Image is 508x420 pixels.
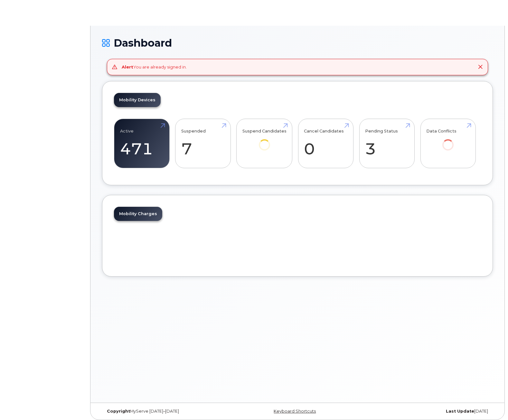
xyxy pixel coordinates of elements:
[365,122,409,165] a: Pending Status 3
[107,409,130,414] strong: Copyright
[274,409,316,414] a: Keyboard Shortcuts
[114,93,161,107] a: Mobility Devices
[114,207,162,221] a: Mobility Charges
[304,122,347,165] a: Cancel Candidates 0
[426,122,470,159] a: Data Conflicts
[181,122,225,165] a: Suspended 7
[122,64,133,69] strong: Alert
[122,64,187,70] div: You are already signed in.
[242,122,287,159] a: Suspend Candidates
[102,409,232,414] div: MyServe [DATE]–[DATE]
[362,409,493,414] div: [DATE]
[446,409,474,414] strong: Last Update
[102,37,493,49] h1: Dashboard
[120,122,164,165] a: Active 471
